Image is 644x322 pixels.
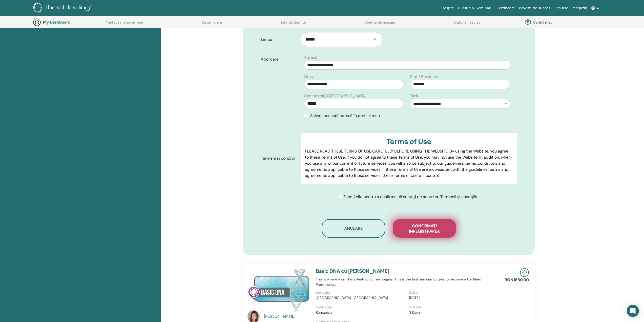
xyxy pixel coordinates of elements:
[453,20,481,28] a: Ajutor și resurse
[316,277,503,287] p: This is where your ThetaHealing journey begins. This is the first seminar to take to become a Cer...
[304,93,366,99] label: Cod poștal/[GEOGRAPHIC_DATA]
[364,20,395,28] a: Centrul de mesaje
[280,20,306,28] a: lista de dorințe
[344,226,363,231] span: Anulare
[343,194,479,199] span: Faceți clic pentru a confirma că sunteți de acord cu Termenii și condițiile
[505,277,529,283] p: RON1680.00
[525,18,552,27] a: Contul meu
[316,305,406,310] p: Limba(e):
[552,4,571,13] a: Resurse
[322,219,385,238] button: Anulare
[410,93,418,99] label: Ţară
[627,305,639,317] div: Open Intercom Messenger
[494,4,517,13] a: Certificare
[257,35,300,44] label: Limba
[310,113,380,118] span: Salvați această adresă în profilul meu
[201,20,222,28] a: Ca urmare a
[439,4,456,13] a: Despre
[456,4,494,13] a: Cursuri & Seminarii
[409,295,500,300] p: [DATE]
[409,290,500,295] p: Data:
[304,54,317,61] label: Adresă
[305,137,513,146] h3: Terms of Use
[409,310,500,315] p: 3 Days
[43,20,94,25] h3: My Dashboard
[316,310,406,315] p: Romanian
[257,54,301,64] label: Abordare
[304,74,313,80] label: Oraş
[257,154,301,163] label: Termeni și condiții
[410,74,438,80] label: Stat / Provincie
[316,268,389,274] a: Basic DNA cu [PERSON_NAME]
[305,148,513,179] p: PLEASE READ THESE TERMS OF USE CAREFULLY BEFORE USING THE WEBSITE. By using the Website, you agre...
[247,268,310,312] img: Basic DNA
[316,290,406,295] p: Locație:
[33,18,41,26] img: generic-user-icon.jpg
[393,219,456,238] button: Confirmați înregistrarea
[106,20,143,28] a: ThetaLearning-ul meu
[33,3,94,14] img: logo.png
[399,223,450,234] span: Confirmați înregistrarea
[316,295,406,300] p: [GEOGRAPHIC_DATA], [GEOGRAPHIC_DATA]
[517,4,552,13] a: Povesti de succes
[264,313,311,319] a: [PERSON_NAME]
[520,268,529,277] img: In-Person Seminar
[525,18,531,27] img: cog.svg
[570,4,589,13] a: Magazin
[305,183,513,256] p: Lor IpsumDolorsi.ame Cons adipisci elits do eiusm tem incid, utl etdol, magnaali eni adminimve qu...
[409,305,500,310] p: Durată:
